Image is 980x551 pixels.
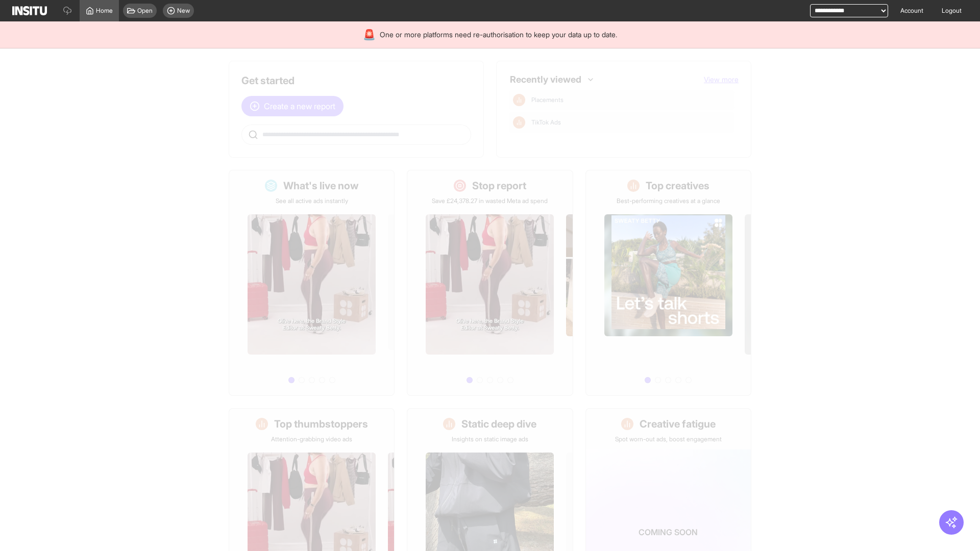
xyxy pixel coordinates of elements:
span: One or more platforms need re-authorisation to keep your data up to date. [380,30,617,40]
span: Home [96,7,113,15]
span: Open [137,7,153,15]
div: 🚨 [363,28,376,42]
span: New [177,7,190,15]
img: Logo [12,6,47,15]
